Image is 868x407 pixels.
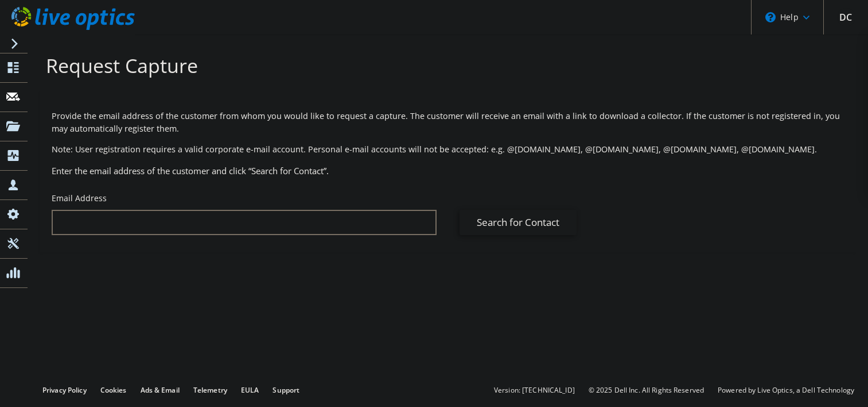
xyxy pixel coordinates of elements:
a: Ads & Email [141,385,180,395]
a: EULA [241,385,259,395]
p: Provide the email address of the customer from whom you would like to request a capture. The cust... [52,110,845,135]
a: Search for Contact [460,210,577,235]
h3: Enter the email address of the customer and click “Search for Contact”. [52,164,845,177]
li: Version: [TECHNICAL_ID] [494,385,575,395]
a: Cookies [100,385,127,395]
a: Support [273,385,299,395]
a: Privacy Policy [42,385,87,395]
label: Email Address [52,193,107,204]
li: Powered by Live Optics, a Dell Technology [718,385,854,395]
a: Telemetry [193,385,227,395]
h1: Request Capture [46,53,845,78]
span: DC [837,8,855,26]
li: © 2025 Dell Inc. All Rights Reserved [589,385,704,395]
p: Note: User registration requires a valid corporate e-mail account. Personal e-mail accounts will ... [52,143,845,156]
svg: \n [765,12,776,22]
